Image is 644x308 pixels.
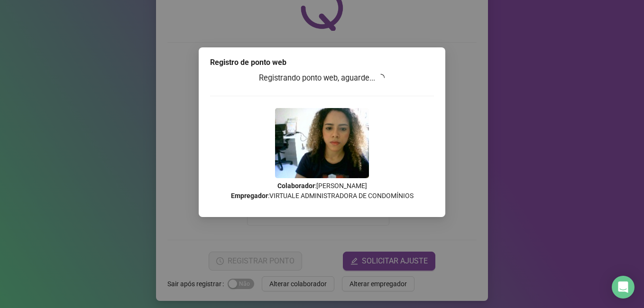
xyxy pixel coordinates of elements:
[277,182,315,190] strong: Colaborador
[210,181,434,201] p: : [PERSON_NAME] : VIRTUALE ADMINISTRADORA DE CONDOMÍNIOS
[231,192,268,199] strong: Empregador
[275,108,369,178] img: 2Q==
[210,72,434,84] h3: Registrando ponto web, aguarde...
[376,72,386,83] span: loading
[612,276,635,299] div: Open Intercom Messenger
[210,57,434,68] div: Registro de ponto web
